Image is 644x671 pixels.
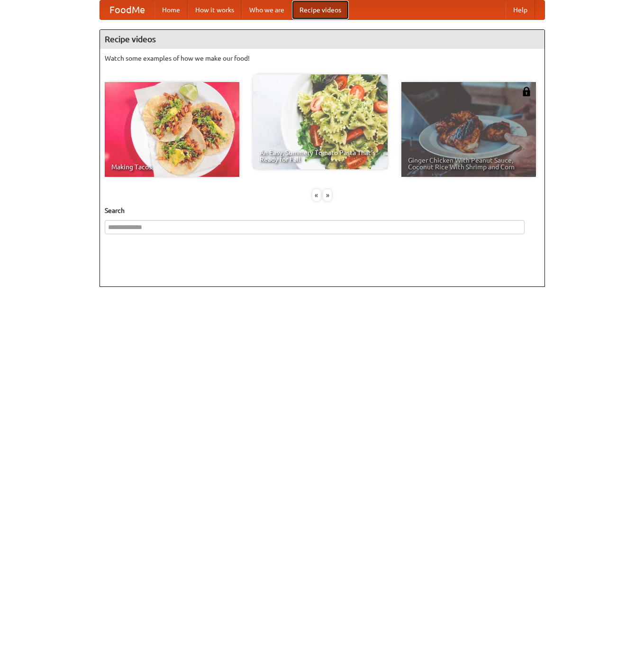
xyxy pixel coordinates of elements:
a: An Easy, Summery Tomato Pasta That's Ready for Fall [253,74,388,169]
div: » [323,189,332,201]
a: How it works [188,0,242,19]
h5: Search [105,206,540,215]
a: Help [506,0,535,19]
img: 483408.png [522,87,531,96]
a: Home [154,0,188,19]
span: Making Tacos [111,164,233,170]
a: Making Tacos [105,82,239,177]
a: Recipe videos [292,0,349,19]
a: Who we are [242,0,292,19]
span: An Easy, Summery Tomato Pasta That's Ready for Fall [260,149,381,163]
p: Watch some examples of how we make our food! [105,54,540,63]
div: « [312,189,321,201]
a: FoodMe [100,0,154,19]
h4: Recipe videos [100,30,544,49]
